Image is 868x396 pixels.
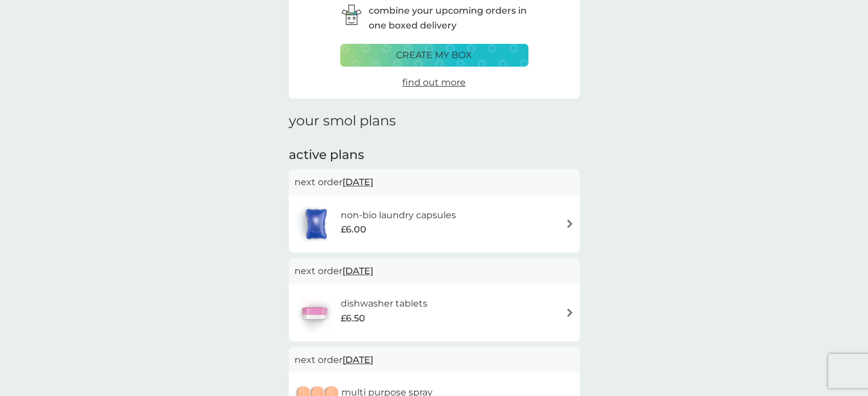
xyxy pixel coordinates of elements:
p: next order [294,175,574,190]
img: non-bio laundry capsules [294,204,338,244]
h2: active plans [289,146,580,164]
span: [DATE] [342,260,373,282]
span: find out more [402,77,466,88]
p: next order [294,353,574,368]
a: find out more [402,75,466,90]
img: arrow right [566,308,574,317]
h6: dishwasher tablets [341,296,427,311]
span: £6.00 [341,222,366,237]
p: create my box [396,48,472,63]
button: create my box [340,44,528,67]
span: £6.50 [341,311,365,326]
span: [DATE] [342,349,373,371]
h1: your smol plans [289,113,580,129]
p: combine your upcoming orders in one boxed delivery [369,3,528,32]
img: arrow right [566,219,574,228]
h6: non-bio laundry capsules [341,208,456,223]
span: [DATE] [342,171,373,193]
img: dishwasher tablets [294,293,334,333]
p: next order [294,264,574,279]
